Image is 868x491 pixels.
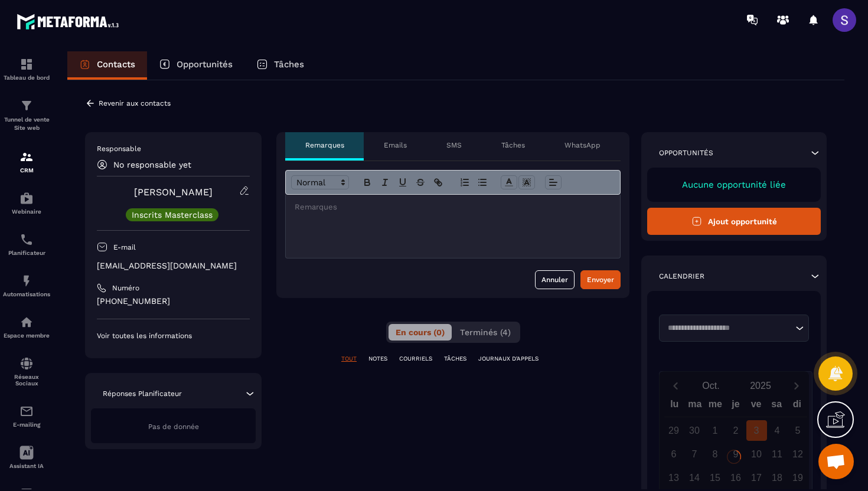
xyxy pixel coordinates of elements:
p: Tâches [274,59,304,70]
p: JOURNAUX D'APPELS [478,355,539,363]
p: TOUT [341,355,357,363]
p: Réponses Planificateur [103,389,182,398]
p: E-mailing [3,421,50,428]
a: automationsautomationsEspace membre [3,306,50,348]
a: Contacts [67,51,147,80]
p: Numéro [112,283,139,293]
button: Envoyer [580,270,621,289]
p: Emails [384,140,407,150]
p: Opportunités [659,148,713,158]
a: emailemailE-mailing [3,395,50,437]
p: Tâches [501,140,525,150]
a: social-networksocial-networkRéseaux Sociaux [3,348,50,395]
img: formation [19,150,34,164]
div: Envoyer [587,274,614,286]
a: automationsautomationsAutomatisations [3,265,50,306]
img: formation [19,99,34,113]
img: logo [17,11,123,32]
span: Terminés (4) [460,328,511,337]
p: E-mail [113,243,136,252]
span: Pas de donnée [148,423,199,431]
p: SMS [446,140,462,150]
p: WhatsApp [564,140,601,150]
p: CRM [3,167,50,174]
a: Opportunités [147,51,244,80]
a: Tâches [244,51,316,80]
a: formationformationTableau de bord [3,48,50,90]
p: Opportunités [177,59,233,70]
img: scheduler [19,233,34,247]
p: [PHONE_NUMBER] [97,296,250,307]
p: TÂCHES [444,355,466,363]
p: Responsable [97,144,250,153]
a: formationformationTunnel de vente Site web [3,90,50,141]
button: En cours (0) [389,324,452,341]
p: [EMAIL_ADDRESS][DOMAIN_NAME] [97,260,250,271]
p: Assistant IA [3,463,50,469]
div: Search for option [659,315,809,342]
p: Webinaire [3,208,50,215]
p: Planificateur [3,250,50,256]
p: Aucune opportunité liée [659,179,809,190]
p: Calendrier [659,271,704,281]
img: automations [19,191,34,205]
img: social-network [19,356,34,371]
a: schedulerschedulerPlanificateur [3,224,50,265]
span: En cours (0) [396,328,445,337]
p: Contacts [97,59,135,70]
p: Revenir aux contacts [99,99,171,107]
p: Inscrits Masterclass [132,211,213,219]
a: automationsautomationsWebinaire [3,182,50,224]
button: Ajout opportunité [647,208,821,235]
img: automations [19,274,34,288]
img: formation [19,57,34,71]
p: Remarques [305,140,344,150]
p: COURRIELS [399,355,432,363]
p: Réseaux Sociaux [3,374,50,387]
p: Tableau de bord [3,74,50,81]
p: Tunnel de vente Site web [3,116,50,132]
p: Voir toutes les informations [97,331,250,341]
img: email [19,404,34,418]
a: formationformationCRM [3,141,50,182]
button: Annuler [535,270,575,289]
p: No responsable yet [113,160,191,169]
div: Ouvrir le chat [818,444,854,479]
img: automations [19,315,34,329]
p: Espace membre [3,332,50,339]
p: Automatisations [3,291,50,297]
button: Terminés (4) [453,324,518,341]
a: Assistant IA [3,437,50,478]
p: NOTES [368,355,387,363]
input: Search for option [664,322,792,334]
a: [PERSON_NAME] [134,186,213,198]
